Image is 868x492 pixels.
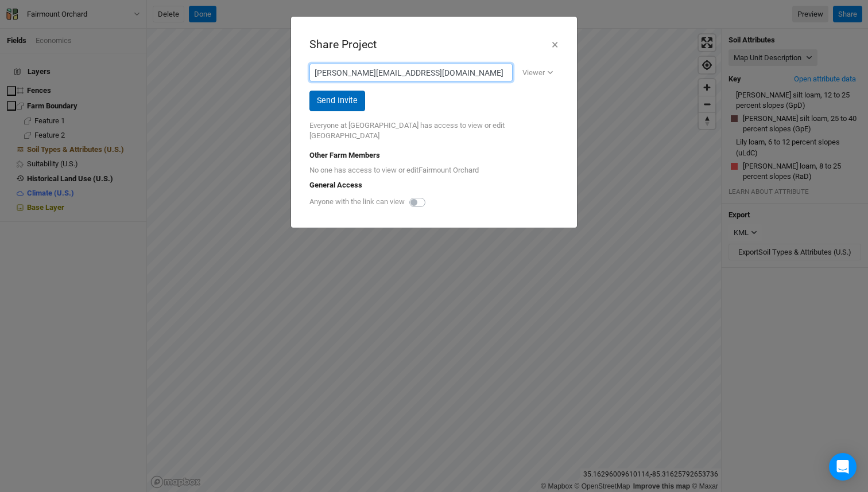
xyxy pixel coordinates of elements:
div: Everyone at [GEOGRAPHIC_DATA] has access to view or edit [GEOGRAPHIC_DATA] [309,111,559,150]
div: Other Farm Members [309,150,559,161]
button: Viewer [517,64,559,81]
label: Anyone with the link can view [309,197,405,207]
div: General Access [309,180,559,190]
div: No one has access to view or edit Fairmount Orchard [309,161,559,180]
input: List of emails, comma separated [309,64,513,81]
button: × [551,35,559,54]
div: Share Project [309,37,377,52]
div: Open Intercom Messenger [829,453,857,481]
div: Viewer [522,67,545,79]
button: Send Invite [309,91,365,111]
